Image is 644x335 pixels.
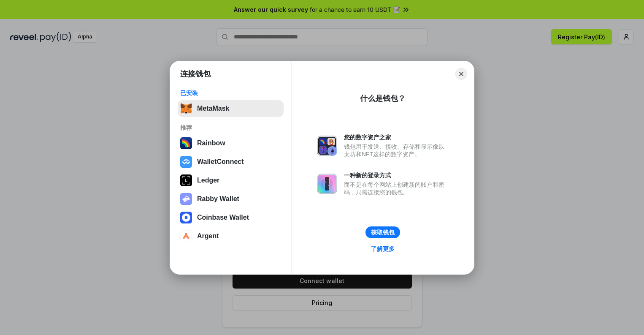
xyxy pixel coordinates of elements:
img: svg+xml,%3Csvg%20xmlns%3D%22http%3A%2F%2Fwww.w3.org%2F2000%2Fsvg%22%20fill%3D%22none%22%20viewBox... [317,136,337,156]
div: 而不是在每个网站上创建新的账户和密码，只需连接您的钱包。 [344,181,449,196]
img: svg+xml,%3Csvg%20width%3D%22120%22%20height%3D%22120%22%20viewBox%3D%220%200%20120%20120%22%20fil... [180,137,192,149]
button: Rainbow [178,135,284,152]
div: Rainbow [197,139,225,147]
button: Argent [178,228,284,245]
a: 了解更多 [366,243,400,254]
img: svg+xml,%3Csvg%20width%3D%2228%22%20height%3D%2228%22%20viewBox%3D%220%200%2028%2028%22%20fill%3D... [180,212,192,223]
div: 已安装 [180,89,281,97]
img: svg+xml,%3Csvg%20width%3D%2228%22%20height%3D%2228%22%20viewBox%3D%220%200%2028%2028%22%20fill%3D... [180,230,192,242]
div: Coinbase Wallet [197,214,249,221]
div: MetaMask [197,105,229,112]
div: Ledger [197,177,219,184]
div: WalletConnect [197,158,244,166]
div: 获取钱包 [371,229,395,236]
div: 了解更多 [371,245,395,253]
button: Ledger [178,172,284,189]
img: svg+xml,%3Csvg%20width%3D%2228%22%20height%3D%2228%22%20viewBox%3D%220%200%2028%2028%22%20fill%3D... [180,156,192,168]
div: 一种新的登录方式 [344,172,449,179]
div: 钱包用于发送、接收、存储和显示像以太坊和NFT这样的数字资产。 [344,143,449,158]
div: Rabby Wallet [197,195,239,203]
div: Argent [197,232,219,240]
img: svg+xml,%3Csvg%20xmlns%3D%22http%3A%2F%2Fwww.w3.org%2F2000%2Fsvg%22%20fill%3D%22none%22%20viewBox... [180,193,192,205]
div: 什么是钱包？ [360,93,406,103]
div: 您的数字资产之家 [344,133,449,141]
button: Close [455,68,467,80]
img: svg+xml,%3Csvg%20xmlns%3D%22http%3A%2F%2Fwww.w3.org%2F2000%2Fsvg%22%20fill%3D%22none%22%20viewBox... [317,174,337,194]
button: Rabby Wallet [178,191,284,207]
button: Coinbase Wallet [178,209,284,226]
h1: 连接钱包 [180,69,211,79]
img: svg+xml,%3Csvg%20xmlns%3D%22http%3A%2F%2Fwww.w3.org%2F2000%2Fsvg%22%20width%3D%2228%22%20height%3... [180,174,192,186]
button: 获取钱包 [365,226,400,238]
div: 推荐 [180,124,281,131]
img: svg+xml,%3Csvg%20fill%3D%22none%22%20height%3D%2233%22%20viewBox%3D%220%200%2035%2033%22%20width%... [180,103,192,114]
button: MetaMask [178,100,284,117]
button: WalletConnect [178,153,284,170]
